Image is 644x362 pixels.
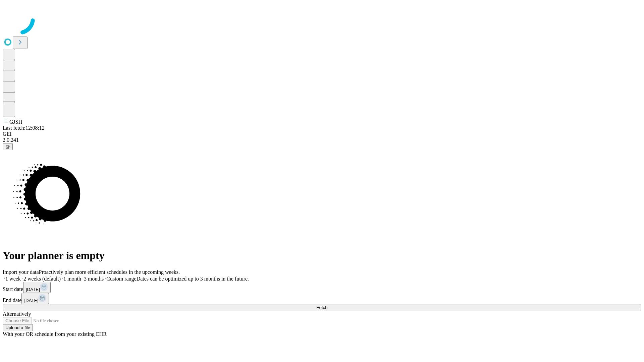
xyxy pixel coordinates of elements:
[3,269,39,275] span: Import your data
[21,293,49,304] button: [DATE]
[3,282,641,293] div: Start date
[3,311,31,317] span: Alternatively
[3,125,45,131] span: Last fetch: 12:08:12
[3,131,641,137] div: GEI
[3,324,33,331] button: Upload a file
[3,249,641,262] h1: Your planner is empty
[3,293,641,304] div: End date
[137,276,249,282] span: Dates can be optimized up to 3 months in the future.
[23,282,51,293] button: [DATE]
[23,276,61,282] span: 2 weeks (default)
[26,287,40,292] span: [DATE]
[316,305,327,310] span: Fetch
[3,331,107,337] span: With your OR schedule from your existing EHR
[3,143,13,150] button: @
[106,276,136,282] span: Custom range
[24,298,38,303] span: [DATE]
[84,276,104,282] span: 3 months
[3,137,641,143] div: 2.0.241
[5,276,21,282] span: 1 week
[3,304,641,311] button: Fetch
[39,269,180,275] span: Proactively plan more efficient schedules in the upcoming weeks.
[9,119,22,125] span: GJSH
[5,144,10,149] span: @
[63,276,81,282] span: 1 month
